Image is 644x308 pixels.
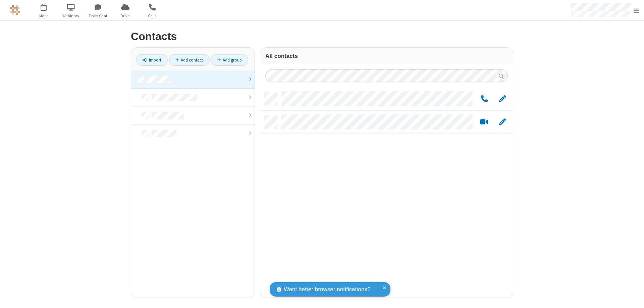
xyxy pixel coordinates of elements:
span: Want better browser notifications? [284,285,370,294]
h3: All contacts [265,53,508,59]
button: Edit [496,118,509,126]
span: Webinars [58,13,84,19]
h2: Contacts [131,31,513,42]
button: Edit [496,95,509,103]
span: Calls [140,13,165,19]
a: Add contact [169,54,210,66]
button: Start a video meeting [478,118,491,126]
span: Drive [113,13,138,19]
div: grid [260,87,513,298]
a: Add group [211,54,248,66]
img: QA Selenium DO NOT DELETE OR CHANGE [10,5,20,15]
span: Meet [31,13,56,19]
span: Team Chat [86,13,111,19]
button: Call by phone [478,95,491,103]
a: Import [136,54,168,66]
